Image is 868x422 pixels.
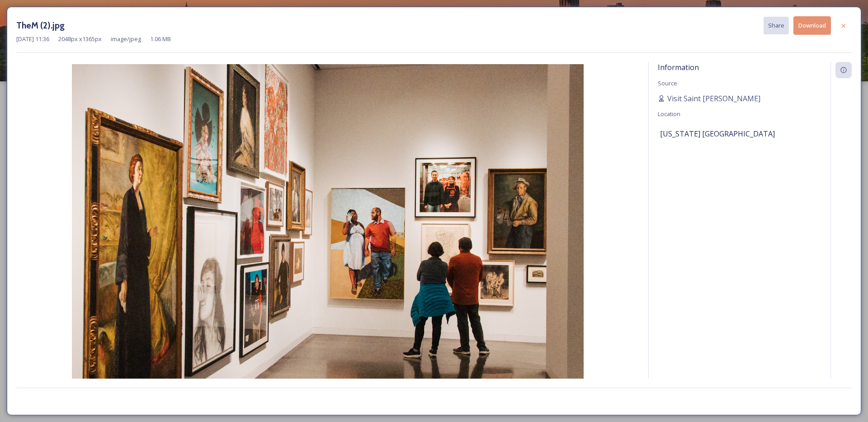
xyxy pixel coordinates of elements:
[658,79,677,87] span: Source
[658,62,699,72] span: Information
[667,93,760,104] span: Visit Saint [PERSON_NAME]
[58,35,102,43] span: 2048 px x 1365 px
[150,35,171,43] span: 1.06 MB
[16,35,49,43] span: [DATE] 11:36
[793,16,831,35] button: Download
[658,110,680,118] span: Location
[660,128,775,139] span: [US_STATE] [GEOGRAPHIC_DATA]
[16,64,639,405] img: TheM%20%282%29.jpg
[16,19,65,32] h3: TheM (2).jpg
[764,17,789,34] button: Share
[111,35,141,43] span: image/jpeg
